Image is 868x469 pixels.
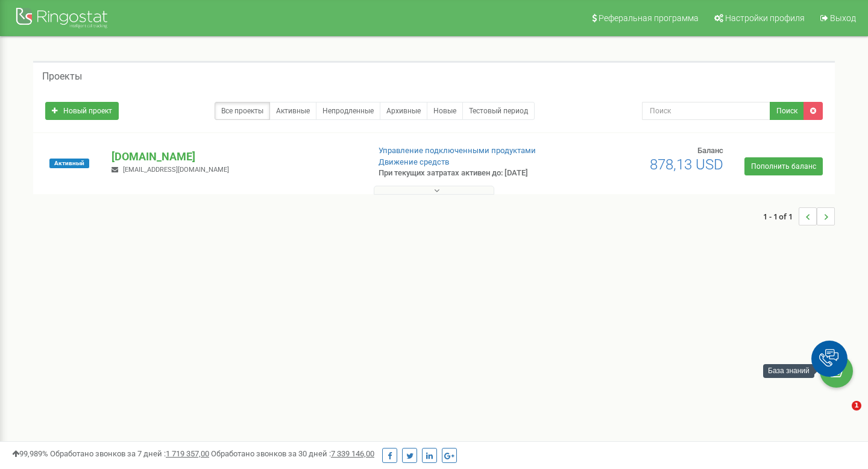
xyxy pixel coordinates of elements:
span: Настройки профиля [725,13,805,23]
span: Выход [830,13,856,23]
span: Обработано звонков за 30 дней : [211,449,374,458]
button: Поиск [770,102,804,120]
input: Поиск [642,102,770,120]
p: [DOMAIN_NAME] [112,149,359,165]
span: [EMAIL_ADDRESS][DOMAIN_NAME] [123,166,229,174]
a: Все проекты [215,102,270,120]
u: 1 719 357,00 [166,449,209,458]
span: 99,989% [12,449,48,458]
span: 1 - 1 of 1 [763,207,799,225]
iframe: Intercom live chat [827,401,856,430]
span: 878,13 USD [650,156,723,173]
a: Пополнить баланс [744,157,823,175]
a: Активные [269,102,316,120]
h5: Проекты [42,71,82,82]
a: Непродленные [316,102,380,120]
a: Новый проект [45,102,119,120]
span: Активный [49,159,89,168]
a: Тестовый период [462,102,535,120]
p: При текущих затратах активен до: [DATE] [379,168,559,179]
span: 1 [852,401,861,411]
span: Баланс [697,146,723,155]
a: Движение средств [379,157,449,166]
a: Архивные [380,102,427,120]
a: Управление подключенными продуктами [379,146,536,155]
div: База знаний [763,364,814,378]
a: Новые [427,102,463,120]
nav: ... [763,195,835,238]
span: Реферальная программа [599,13,699,23]
u: 7 339 146,00 [331,449,374,458]
span: Обработано звонков за 7 дней : [50,449,209,458]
